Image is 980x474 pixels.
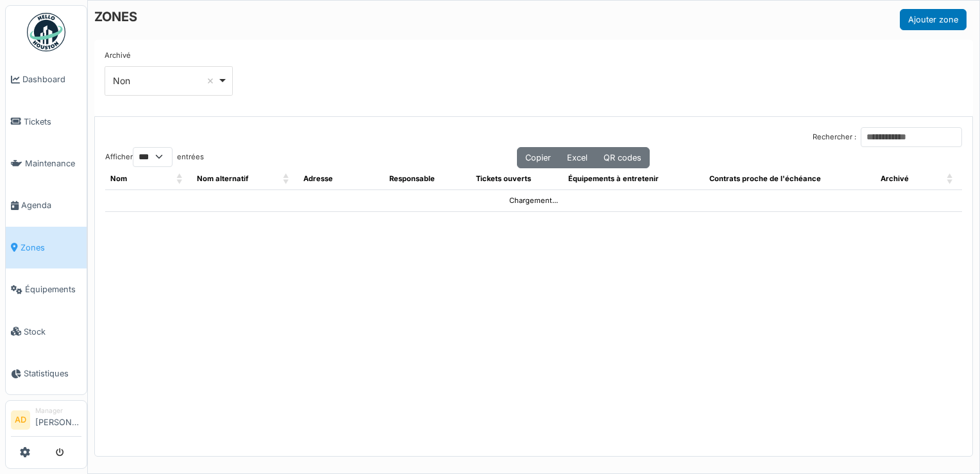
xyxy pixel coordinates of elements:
div: Manager [35,406,81,416]
button: Remove item: 'false' [204,75,217,87]
h6: ZONES [94,9,137,24]
label: Afficher entrées [105,147,204,167]
a: Maintenance [6,143,87,184]
span: Maintenance [25,157,81,170]
button: QR codes [595,147,650,168]
a: Agenda [6,184,87,226]
label: Archivé [105,50,131,61]
span: Nom [110,174,127,183]
label: Rechercher : [813,132,856,143]
a: Dashboard [6,58,87,100]
span: Archivé: Activate to sort [947,168,954,189]
span: Stock [24,326,81,338]
a: Équipements [6,268,87,310]
span: Contrats proche de l'échéance [709,174,821,183]
span: Dashboard [22,73,81,85]
span: Nom alternatif: Activate to sort [283,168,291,189]
a: Tickets [6,100,87,142]
div: Non [113,74,217,87]
span: Tickets [24,116,81,128]
li: AD [11,410,30,430]
span: Équipements [25,283,81,295]
a: Zones [6,227,87,268]
a: Statistiques [6,353,87,394]
span: Agenda [21,199,81,211]
span: Zones [21,241,81,254]
span: Copier [525,153,551,162]
span: Tickets ouverts [476,174,531,183]
span: Responsable [389,174,435,183]
a: Stock [6,310,87,352]
button: Excel [559,147,596,168]
span: Excel [567,153,587,162]
span: Archivé [881,174,909,183]
span: Équipements à entretenir [568,174,659,183]
a: AD Manager[PERSON_NAME] [11,406,81,437]
span: QR codes [604,153,641,162]
span: Statistiques [24,367,81,380]
button: Copier [517,147,559,168]
td: Chargement... [105,189,962,211]
select: Afficherentrées [133,147,173,167]
li: [PERSON_NAME] [35,406,81,434]
img: Badge_color-CXgf-gQk.svg [27,13,65,51]
span: Nom: Activate to sort [176,168,184,189]
span: Nom alternatif [197,174,248,183]
span: Adresse [303,174,333,183]
button: Ajouter zone [900,9,967,30]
